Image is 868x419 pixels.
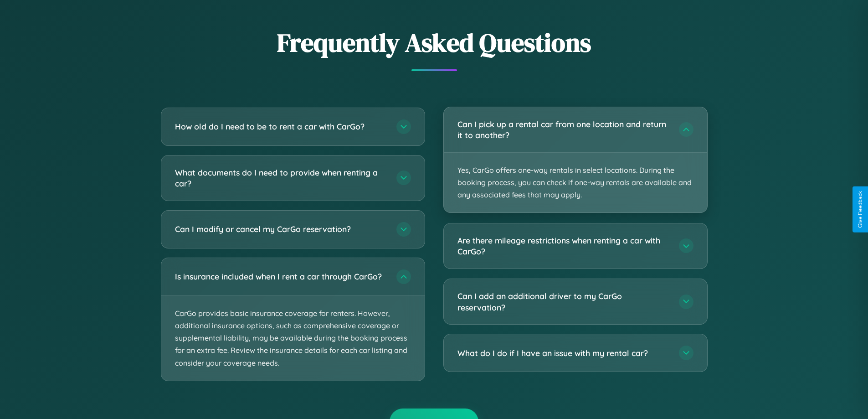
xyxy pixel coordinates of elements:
[175,223,387,235] h3: Can I modify or cancel my CarGo reservation?
[161,25,708,60] h2: Frequently Asked Questions
[457,119,670,141] h3: Can I pick up a rental car from one location and return it to another?
[175,121,387,132] h3: How old do I need to be to rent a car with CarGo?
[457,235,670,257] h3: Are there mileage restrictions when renting a car with CarGo?
[444,153,707,213] p: Yes, CarGo offers one-way rentals in select locations. During the booking process, you can check ...
[161,296,425,381] p: CarGo provides basic insurance coverage for renters. However, additional insurance options, such ...
[175,271,387,282] h3: Is insurance included when I rent a car through CarGo?
[175,167,387,189] h3: What documents do I need to provide when renting a car?
[457,290,670,313] h3: Can I add an additional driver to my CarGo reservation?
[457,347,670,359] h3: What do I do if I have an issue with my rental car?
[857,191,863,228] div: Give Feedback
